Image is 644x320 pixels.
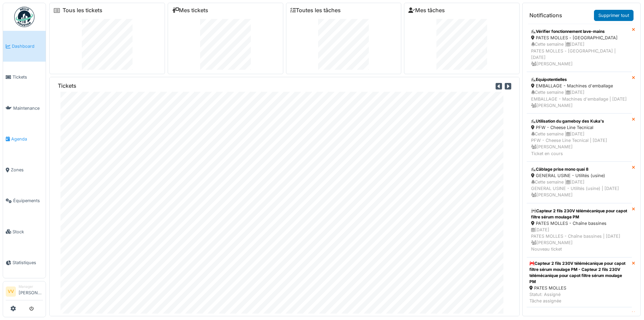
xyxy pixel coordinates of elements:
a: Tous les tickets [63,7,102,14]
div: GENERAL USINE - Utilités (usine) [531,172,627,179]
li: [PERSON_NAME] [19,284,43,299]
img: Badge_color-CXgf-gQk.svg [14,7,34,27]
a: Agenda [3,124,46,154]
div: Vérifier fonctionnement lave-mains [531,28,627,35]
a: Capteur 2 fils 230V télémécanique pour capot filtre sérum moulage PM PATES MOLLES - Chaîne bassin... [527,203,632,257]
div: Statut: Assigné Tâche assignée [529,291,629,304]
div: Cette semaine | [DATE] PATES MOLLES - [GEOGRAPHIC_DATA] | [DATE] [PERSON_NAME] [531,41,627,67]
a: Equipotentielles EMBALLAGE - Machines d'emballage Cette semaine |[DATE]EMBALLAGE - Machines d'emb... [527,72,632,113]
span: Tickets [13,74,43,80]
a: Capteur 2 fils 230V télémécanique pour capot filtre sérum moulage PM - Capteur 2 fils 230V télémé... [527,257,632,307]
a: Utilisation du gameboy des Kuka's PFW - Cheese Line Tecnical Cette semaine |[DATE]PFW - Cheese Li... [527,113,632,162]
a: Vérifier fonctionnement lave-mains PATES MOLLES - [GEOGRAPHIC_DATA] Cette semaine |[DATE]PATES MO... [527,24,632,72]
div: PATES MOLLES - [GEOGRAPHIC_DATA] [531,35,627,41]
span: Maintenance [13,105,43,111]
span: Statistiques [13,259,43,266]
div: PATES MOLLES - Chaîne bassines [531,220,627,227]
a: Zones [3,154,46,185]
span: Équipements [13,197,43,204]
div: Câblage prise mono quai 8 [531,166,627,172]
span: Stock [13,229,43,235]
span: Dashboard [12,43,43,49]
a: Statistiques [3,247,46,278]
div: Equipotentielles [531,77,627,83]
div: Cette semaine | [DATE] PFW - Cheese Line Tecnical | [DATE] [PERSON_NAME] Ticket en cours [531,131,627,157]
a: Équipements [3,185,46,216]
div: Capteur 2 fils 230V télémécanique pour capot filtre sérum moulage PM - Capteur 2 fils 230V télémé... [529,260,629,285]
a: Mes tickets [172,7,208,14]
a: Mes tâches [408,7,445,14]
a: Câblage prise mono quai 8 GENERAL USINE - Utilités (usine) Cette semaine |[DATE]GENERAL USINE - U... [527,162,632,203]
a: Toutes les tâches [290,7,341,14]
div: Cette semaine | [DATE] EMBALLAGE - Machines d'emballage | [DATE] [PERSON_NAME] [531,89,627,109]
a: Supprimer tout [594,10,634,21]
a: Dashboard [3,31,46,62]
h6: Tickets [58,83,76,89]
span: Agenda [11,136,43,142]
a: Stock [3,216,46,247]
div: Cette semaine | [DATE] GENERAL USINE - Utilités (usine) | [DATE] [PERSON_NAME] [531,179,627,198]
span: Zones [11,167,43,173]
li: VV [6,286,16,297]
div: Capteur 2 fils 230V télémécanique pour capot filtre sérum moulage PM [531,208,627,220]
div: PFW - Cheese Line Tecnical [531,124,627,131]
div: EMBALLAGE - Machines d'emballage [531,83,627,89]
div: [DATE] PATES MOLLES - Chaîne bassines | [DATE] [PERSON_NAME] Nouveau ticket [531,227,627,253]
div: Manager [19,284,43,289]
a: VV Manager[PERSON_NAME] [6,284,43,300]
h6: Notifications [529,12,562,19]
div: PATES MOLLES [529,285,629,291]
div: Utilisation du gameboy des Kuka's [531,118,627,124]
a: Maintenance [3,93,46,124]
a: Tickets [3,62,46,92]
